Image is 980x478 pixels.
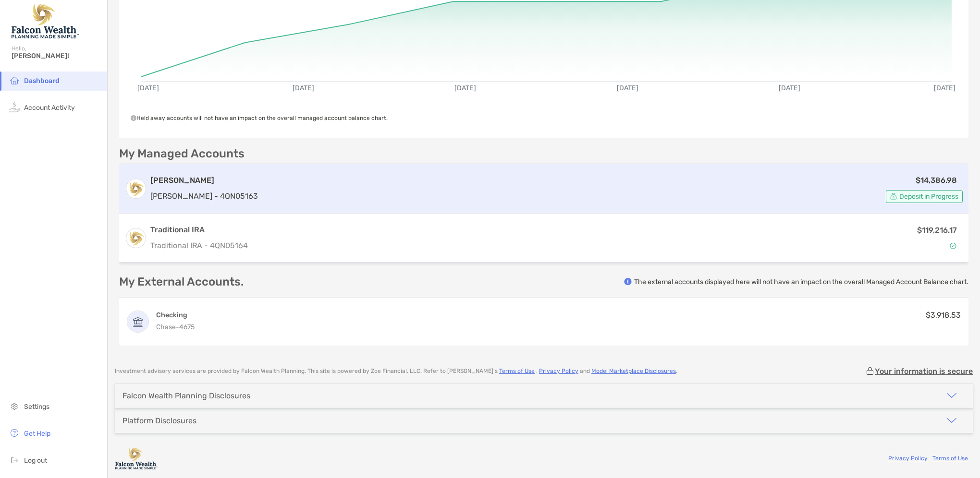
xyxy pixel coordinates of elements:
span: Deposit in Progress [899,194,958,199]
a: Model Marketplace Disclosures [591,368,676,374]
p: Investment advisory services are provided by Falcon Wealth Planning . This site is powered by Zoe... [115,368,677,375]
span: Account Activity [24,104,75,112]
img: TOTAL CHECKING [127,311,148,332]
a: Terms of Use [499,368,535,374]
h4: Checking [156,311,195,320]
span: $3,918.53 [926,311,961,320]
p: $119,216.17 [917,224,957,236]
img: household icon [9,74,20,86]
span: [PERSON_NAME]! [12,52,101,60]
span: Chase - [156,323,179,331]
img: Falcon Wealth Planning Logo [12,4,79,38]
span: Settings [24,403,49,411]
text: [DATE] [137,84,159,92]
div: Platform Disclosures [122,416,196,425]
img: logo account [126,228,146,248]
img: info [624,278,632,286]
text: [DATE] [293,84,314,92]
a: Terms of Use [932,455,968,462]
img: Account Status icon [890,193,897,200]
img: logo account [126,179,146,198]
text: [DATE] [934,84,955,92]
p: Your information is secure [875,367,973,376]
img: company logo [115,448,158,469]
text: [DATE] [779,84,800,92]
h3: [PERSON_NAME] [150,175,258,186]
p: $14,386.98 [916,174,957,186]
span: Held away accounts will not have an impact on the overall managed account balance chart. [131,115,388,121]
a: Privacy Policy [539,368,578,374]
span: Dashboard [24,77,60,85]
text: [DATE] [454,84,476,92]
text: [DATE] [617,84,638,92]
p: My External Accounts. [119,276,244,288]
span: 4675 [179,323,195,331]
span: Log out [24,456,47,465]
p: Traditional IRA - 4QN05164 [150,239,248,251]
img: icon arrow [946,390,957,401]
p: My Managed Accounts [119,148,245,160]
img: settings icon [9,400,20,412]
div: Falcon Wealth Planning Disclosures [122,391,250,400]
img: icon arrow [946,415,957,426]
h3: Traditional IRA [150,224,248,236]
a: Privacy Policy [888,455,928,462]
span: Get Help [24,430,50,438]
img: activity icon [9,101,20,113]
img: get-help icon [9,427,20,439]
p: [PERSON_NAME] - 4QN05163 [150,190,258,202]
img: logout icon [9,454,20,466]
p: The external accounts displayed here will not have an impact on the overall Managed Account Balan... [634,277,968,287]
img: Account Status icon [950,242,956,249]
